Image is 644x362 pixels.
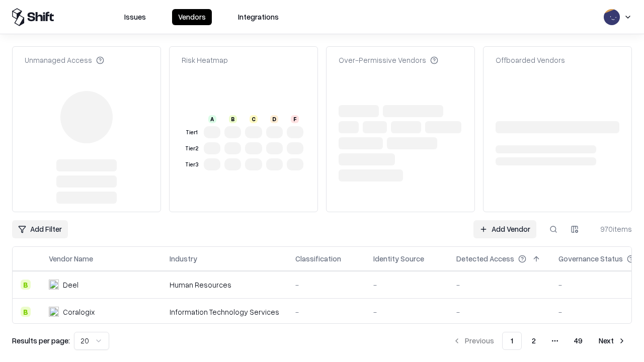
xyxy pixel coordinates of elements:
button: Issues [118,9,152,25]
div: Tier 1 [184,128,200,137]
div: D [270,115,278,123]
a: Add Vendor [473,220,536,238]
div: Governance Status [558,253,623,264]
div: Risk Heatmap [182,55,228,65]
div: Detected Access [456,253,514,264]
div: Human Resources [170,280,279,290]
div: - [373,307,440,317]
div: - [295,280,357,290]
div: Industry [170,253,197,264]
button: 1 [502,332,522,350]
div: C [250,115,258,123]
div: Tier 2 [184,144,200,153]
div: B [21,280,31,290]
div: - [373,280,440,290]
div: Classification [295,253,341,264]
div: Tier 3 [184,160,200,169]
button: Next [593,332,632,350]
p: Results per page: [12,335,70,346]
div: Offboarded Vendors [496,55,565,65]
div: Deel [63,280,78,290]
button: Add Filter [12,220,68,238]
div: B [21,307,31,317]
div: - [295,307,357,317]
div: - [456,307,542,317]
div: Information Technology Services [170,307,279,317]
div: 970 items [592,224,632,234]
nav: pagination [447,332,632,350]
button: 49 [566,332,591,350]
div: F [291,115,299,123]
button: Vendors [172,9,212,25]
div: A [208,115,216,123]
div: - [456,280,542,290]
button: Integrations [232,9,285,25]
div: Identity Source [373,253,424,264]
div: Over-Permissive Vendors [339,55,438,65]
div: Coralogix [63,307,95,317]
div: Unmanaged Access [25,55,104,65]
button: 2 [524,332,544,350]
img: Deel [49,280,59,290]
div: Vendor Name [49,253,93,264]
img: Coralogix [49,307,59,317]
div: B [229,115,237,123]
